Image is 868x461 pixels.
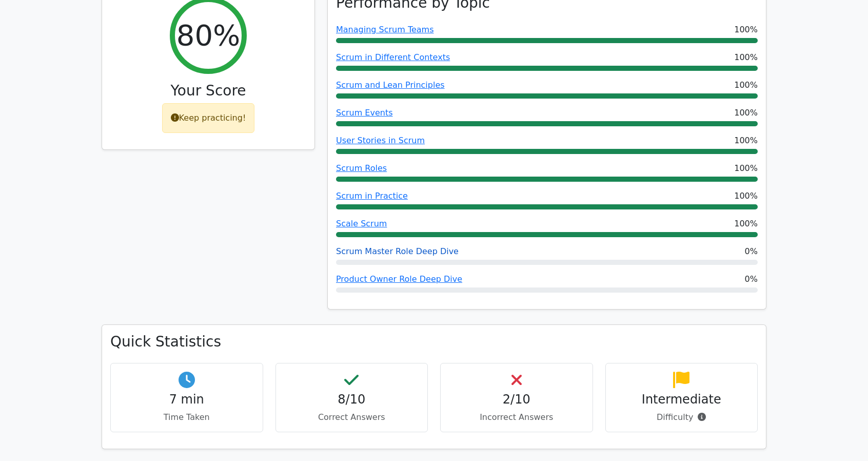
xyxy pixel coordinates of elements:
div: Keep practicing! [162,103,255,133]
h3: Your Score [110,82,306,100]
p: Difficulty [614,411,749,424]
a: User Stories in Scrum [336,136,425,145]
a: Scale Scrum [336,219,387,228]
span: 100% [734,79,758,91]
a: Scrum in Practice [336,191,408,201]
a: Scrum Roles [336,163,387,173]
a: Managing Scrum Teams [336,25,434,34]
p: Incorrect Answers [449,411,584,424]
p: Correct Answers [284,411,420,424]
a: Scrum in Different Contexts [336,52,450,62]
a: Scrum Master Role Deep Dive [336,246,459,256]
span: 0% [745,245,758,258]
h2: 80% [176,18,240,52]
h4: 2/10 [449,392,584,407]
span: 100% [734,190,758,202]
span: 100% [734,162,758,175]
span: 100% [734,218,758,230]
a: Scrum and Lean Principles [336,80,445,90]
span: 100% [734,107,758,119]
h4: 7 min [119,392,254,407]
a: Product Owner Role Deep Dive [336,274,462,284]
h3: Quick Statistics [110,333,758,351]
span: 100% [734,51,758,64]
h4: Intermediate [614,392,749,407]
span: 100% [734,135,758,147]
span: 0% [745,273,758,285]
h4: 8/10 [284,392,420,407]
span: 100% [734,24,758,36]
a: Scrum Events [336,108,393,118]
p: Time Taken [119,411,254,424]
